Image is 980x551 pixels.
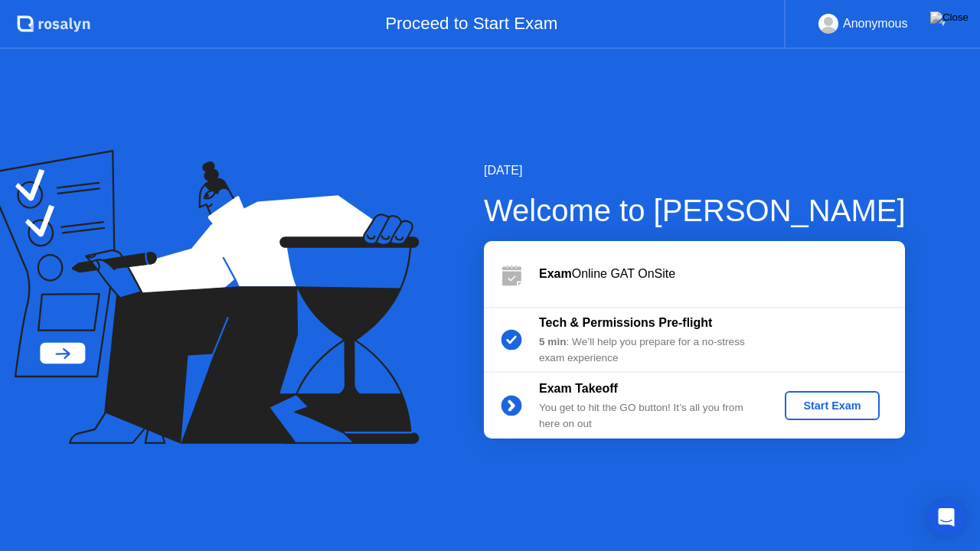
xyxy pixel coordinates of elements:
[539,334,759,366] div: : We’ll help you prepare for a no-stress exam experience
[843,14,908,34] div: Anonymous
[539,316,712,329] b: Tech & Permissions Pre-flight
[539,382,618,395] b: Exam Takeoff
[791,399,873,412] div: Start Exam
[785,391,879,420] button: Start Exam
[539,267,572,280] b: Exam
[539,400,759,432] div: You get to hit the GO button! It’s all you from here on out
[484,187,906,233] div: Welcome to [PERSON_NAME]
[539,336,567,347] b: 5 min
[928,499,965,536] div: Open Intercom Messenger
[539,265,905,283] div: Online GAT OnSite
[930,11,969,24] img: Close
[484,161,906,180] div: [DATE]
